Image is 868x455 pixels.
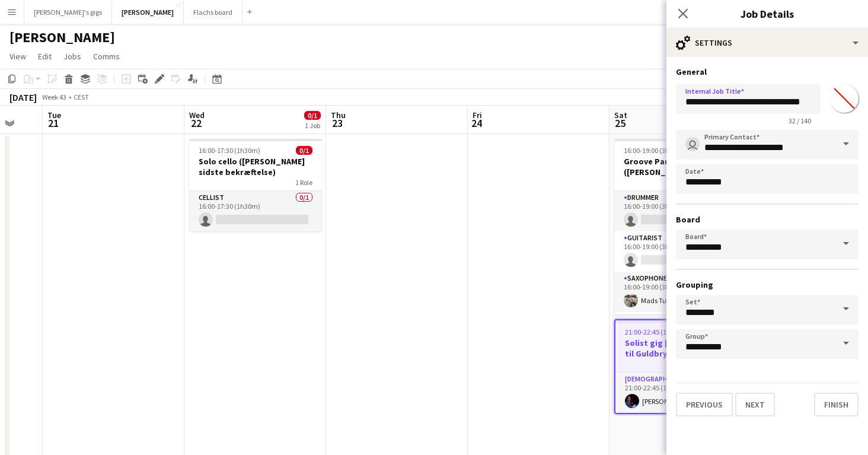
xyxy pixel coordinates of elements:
[614,319,747,414] app-job-card: 21:00-22:45 (1h45m)1/1Solist gig [PERSON_NAME] til Guldbryllup - ([PERSON_NAME] sidste bekræftels...
[63,51,81,62] span: Jobs
[184,1,242,24] button: Flachs board
[24,1,112,24] button: [PERSON_NAME]'s gigs
[615,373,746,413] app-card-role: [DEMOGRAPHIC_DATA] Vocal + Guitar1/121:00-22:45 (1h45m)[PERSON_NAME]
[189,139,322,231] app-job-card: 16:00-17:30 (1h30m)0/1Solo cello ([PERSON_NAME] sidste bekræftelse)1 RoleCellist0/116:00-17:30 (1...
[59,49,86,64] a: Jobs
[39,93,69,101] span: Week 43
[47,110,61,120] span: Tue
[189,156,322,177] h3: Solo cello ([PERSON_NAME] sidste bekræftelse)
[614,139,747,314] app-job-card: 16:00-19:00 (3h)2/4Groove Parade - [DATE] - ([PERSON_NAME] sidste bekræftelse)4 RolesDrummer1I0/1...
[295,178,312,187] span: 1 Role
[612,116,627,130] span: 25
[187,116,205,130] span: 22
[88,49,125,64] a: Comms
[666,28,868,57] div: Settings
[676,393,733,416] button: Previous
[471,116,482,130] span: 24
[9,91,37,103] div: [DATE]
[33,49,56,64] a: Edit
[38,51,52,62] span: Edit
[676,214,859,225] h3: Board
[615,338,746,359] h3: Solist gig [PERSON_NAME] til Guldbryllup - ([PERSON_NAME] sidste bekræftelse)
[329,116,346,130] span: 23
[614,156,747,177] h3: Groove Parade - [DATE] - ([PERSON_NAME] sidste bekræftelse)
[614,191,747,231] app-card-role: Drummer1I0/116:00-19:00 (3h)
[624,146,672,155] span: 16:00-19:00 (3h)
[74,93,89,101] div: CEST
[814,393,859,416] button: Finish
[625,327,687,336] span: 21:00-22:45 (1h45m)
[5,49,31,64] a: View
[189,110,205,120] span: Wed
[735,393,775,416] button: Next
[676,279,859,290] h3: Grouping
[614,110,627,120] span: Sat
[614,312,747,352] app-card-role: Saxophone1/1
[779,116,821,125] span: 32 / 140
[296,146,312,155] span: 0/1
[46,116,61,130] span: 21
[305,121,320,130] div: 1 Job
[9,51,26,62] span: View
[331,110,346,120] span: Thu
[199,146,260,155] span: 16:00-17:30 (1h30m)
[676,66,859,77] h3: General
[614,231,747,272] app-card-role: Guitarist1I0/116:00-19:00 (3h)
[189,191,322,231] app-card-role: Cellist0/116:00-17:30 (1h30m)
[473,110,482,120] span: Fri
[9,28,115,46] h1: [PERSON_NAME]
[304,111,321,120] span: 0/1
[93,51,120,62] span: Comms
[112,1,184,24] button: [PERSON_NAME]
[666,6,868,21] h3: Job Details
[614,272,747,312] app-card-role: Saxophone1/116:00-19:00 (3h)Mads Tuxen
